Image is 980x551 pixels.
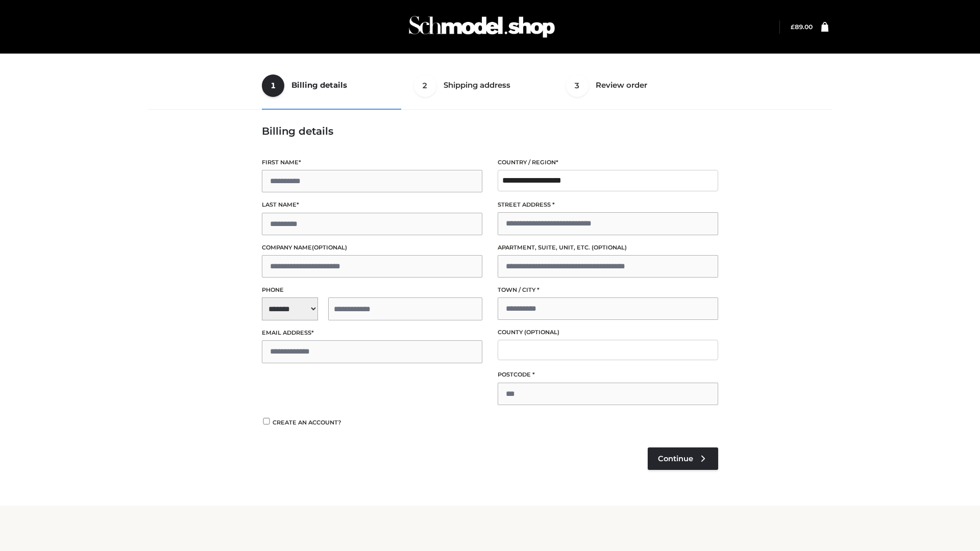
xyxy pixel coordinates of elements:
[498,285,718,295] label: Town / City
[498,243,718,253] label: Apartment, suite, unit, etc.
[405,7,558,47] img: Schmodel Admin 964
[791,23,795,31] span: £
[524,329,559,336] span: (optional)
[498,158,718,167] label: Country / Region
[791,23,813,31] bdi: 89.00
[648,447,718,470] a: Continue
[592,244,627,251] span: (optional)
[262,418,271,424] input: Create an account?
[791,23,813,31] a: £89.00
[262,158,482,167] label: First name
[262,243,482,253] label: Company name
[262,328,482,338] label: Email address
[262,125,718,137] h3: Billing details
[498,200,718,210] label: Street address
[498,328,718,337] label: County
[312,244,347,251] span: (optional)
[262,285,482,295] label: Phone
[273,419,341,426] span: Create an account?
[262,200,482,210] label: Last name
[658,454,693,463] span: Continue
[498,370,718,380] label: Postcode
